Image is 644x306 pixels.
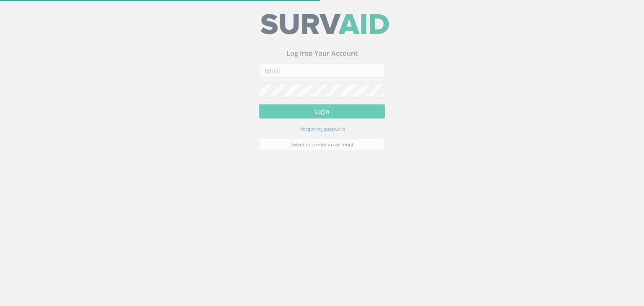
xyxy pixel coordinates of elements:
input: Email [259,66,385,80]
button: Login [259,107,385,122]
a: I want to create an account [259,141,385,154]
small: I forgot my password [299,129,345,135]
h3: Log Into Your Account [259,53,385,60]
a: I forgot my password [299,128,345,135]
